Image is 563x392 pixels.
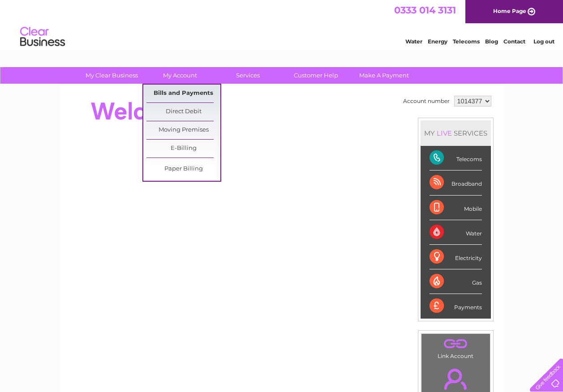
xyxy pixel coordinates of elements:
a: Paper Billing [146,160,220,178]
a: Contact [503,38,525,45]
a: Blog [485,38,498,45]
div: Electricity [430,245,482,269]
a: Bills and Payments [146,85,220,102]
a: Moving Premises [146,121,220,139]
div: LIVE [435,129,454,137]
div: Broadband [430,170,482,195]
a: Log out [533,38,554,45]
img: logo.png [20,23,65,51]
a: Telecoms [453,38,480,45]
div: Payments [430,294,482,318]
td: Link Account [421,333,490,362]
a: . [424,336,488,352]
a: Customer Help [279,67,353,84]
a: Water [405,38,422,45]
a: E-Billing [146,140,220,158]
div: Clear Business is a trading name of Verastar Limited (registered in [GEOGRAPHIC_DATA] No. 3667643... [70,5,494,43]
a: Make A Payment [347,67,421,84]
a: Services [211,67,285,84]
div: Water [430,220,482,245]
a: My Account [143,67,217,84]
a: 0333 014 3131 [394,4,456,16]
div: MY SERVICES [421,120,491,146]
td: Account number [401,94,452,109]
div: Mobile [430,196,482,220]
a: Energy [428,38,447,45]
div: Telecoms [430,146,482,170]
div: Gas [430,269,482,294]
a: My Clear Business [75,67,149,84]
a: Direct Debit [146,103,220,121]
